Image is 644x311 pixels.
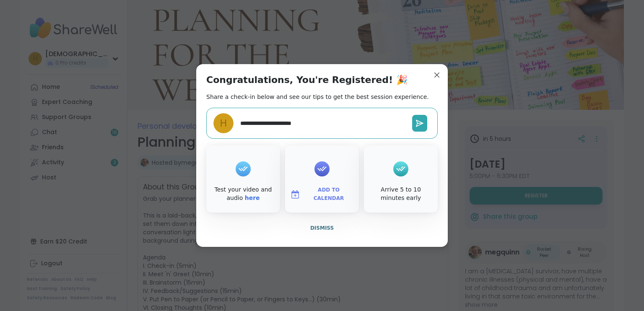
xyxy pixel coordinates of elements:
a: here [245,194,260,201]
span: h [220,116,227,131]
span: Dismiss [310,225,334,231]
h1: Congratulations, You're Registered! 🎉 [206,74,408,86]
button: Add to Calendar [287,186,357,203]
img: ShareWell Logomark [290,189,300,200]
button: Dismiss [206,219,438,237]
div: Test your video and audio [208,186,278,202]
span: Add to Calendar [304,186,354,202]
div: Arrive 5 to 10 minutes early [366,186,436,202]
h2: Share a check-in below and see our tips to get the best session experience. [206,93,429,101]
